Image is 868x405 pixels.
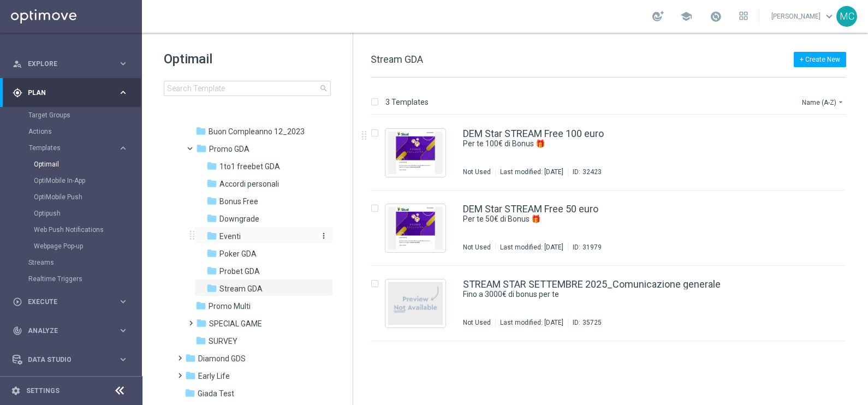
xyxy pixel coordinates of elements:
span: Probet GDA [219,266,260,276]
i: folder [206,283,217,294]
span: Buon Compleanno 12_2023 [209,127,305,136]
h1: Optimail [164,50,331,68]
a: Per te 50€ di Bonus 🎁 [463,214,774,224]
div: Target Groups [28,107,141,123]
span: Stream GDA [219,284,263,294]
div: Per te 50€ di Bonus 🎁 [463,214,799,224]
span: Early Life [198,371,230,381]
div: Optipush [34,205,141,222]
button: + Create New [794,52,846,67]
span: school [680,10,692,22]
i: folder [195,335,206,346]
div: Per te 100€ di Bonus 🎁 [463,139,799,149]
i: folder [206,248,217,259]
i: folder [196,318,207,329]
i: folder [195,300,206,311]
i: folder [206,265,217,276]
div: Analyze [13,326,118,336]
div: Press SPACE to select this row. [360,190,866,266]
span: Eventi [219,231,241,241]
div: Not Used [463,168,491,176]
div: Templates [28,140,141,254]
span: keyboard_arrow_down [823,10,835,22]
div: Templates keyboard_arrow_right [28,144,129,152]
i: settings [11,386,21,396]
button: track_changes Analyze keyboard_arrow_right [12,326,129,335]
div: 31979 [582,243,602,252]
i: person_search [13,59,22,69]
div: gps_fixed Plan keyboard_arrow_right [12,88,129,97]
div: OptiMobile Push [34,189,141,205]
span: Bonus Free [219,196,258,206]
a: Actions [28,127,114,136]
a: Fino a 3000€ di bonus per te [463,289,774,300]
span: Execute [28,299,118,305]
div: Explore [13,59,118,69]
a: OptiMobile Push [34,193,114,201]
i: arrow_drop_down [836,98,845,106]
div: ID: [568,243,602,252]
i: folder [206,213,217,224]
i: keyboard_arrow_right [118,325,128,336]
i: keyboard_arrow_right [118,354,128,365]
div: Press SPACE to select this row. [360,266,866,341]
span: 1to1 freebet GDA [219,162,280,171]
div: Last modified: [DATE] [496,168,568,176]
span: Templates [29,145,107,151]
span: Analyze [28,327,118,334]
a: Per te 100€ di Bonus 🎁 [463,139,774,149]
i: folder [185,388,195,398]
a: STREAM STAR SETTEMBRE 2025_Comunicazione generale [463,279,721,289]
span: Giada Test [198,389,234,398]
div: ID: [568,168,602,176]
button: play_circle_outline Execute keyboard_arrow_right [12,297,129,306]
a: Optimail [34,160,114,169]
span: search [319,84,328,93]
div: Not Used [463,318,491,327]
button: Data Studio keyboard_arrow_right [12,355,129,364]
div: OptiMobile In-App [34,172,141,189]
div: Not Used [463,243,491,252]
i: folder [206,178,217,189]
i: folder [206,230,217,241]
input: Search Template [164,81,331,96]
div: Realtime Triggers [28,271,141,287]
a: Target Groups [28,111,114,120]
a: Settings [26,388,60,394]
div: Data Studio [13,355,118,365]
span: Stream GDA [371,53,423,65]
i: more_vert [319,231,328,240]
div: Press SPACE to select this row. [360,115,866,190]
button: person_search Explore keyboard_arrow_right [12,59,129,68]
i: keyboard_arrow_right [118,296,128,307]
div: 32423 [582,168,602,176]
button: Name (A-Z)arrow_drop_down [801,96,846,109]
span: Promo Multi [209,301,251,311]
i: keyboard_arrow_right [118,87,128,98]
span: SURVEY [209,336,237,346]
a: OptiMobile In-App [34,176,114,185]
span: Promo GDA [209,144,249,154]
div: Actions [28,123,141,140]
div: Fino a 3000€ di bonus per te [463,289,799,300]
div: MC [836,6,857,27]
i: folder [196,143,207,154]
img: noPreview.jpg [388,282,443,325]
i: folder [185,370,196,381]
i: play_circle_outline [13,297,22,307]
div: Templates [29,145,118,151]
span: Diamond GDS [198,354,246,364]
a: DEM Star STREAM Free 100 euro [463,129,604,139]
a: Optibot [28,374,114,403]
a: [PERSON_NAME]keyboard_arrow_down [770,8,836,25]
span: Explore [28,61,118,67]
span: SPECIAL GAME [209,319,262,329]
i: keyboard_arrow_right [118,58,128,69]
a: Optipush [34,209,114,218]
a: Webpage Pop-up [34,242,114,251]
i: folder [195,126,206,136]
div: Last modified: [DATE] [496,243,568,252]
span: Plan [28,90,118,96]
